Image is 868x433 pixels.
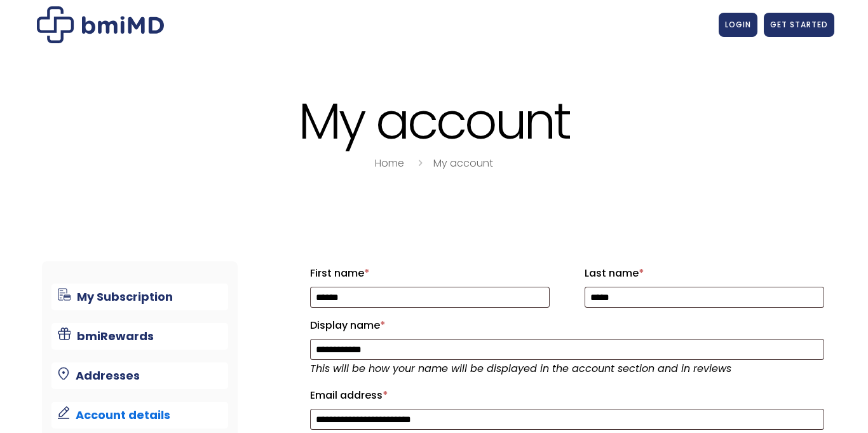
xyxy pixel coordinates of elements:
a: My Subscription [51,284,229,310]
a: Addresses [51,362,229,389]
img: My account [37,6,164,43]
a: Account details [51,402,229,429]
label: First name [310,263,550,284]
a: GET STARTED [764,13,834,37]
label: Last name [585,263,824,284]
a: LOGIN [719,13,757,37]
a: My account [433,156,493,170]
label: Email address [310,385,824,406]
h1: My account [34,94,834,148]
span: GET STARTED [770,19,828,30]
a: bmiRewards [51,323,229,350]
a: Home [375,156,404,170]
label: Display name [310,315,824,336]
span: LOGIN [725,19,751,30]
em: This will be how your name will be displayed in the account section and in reviews [310,361,731,376]
i: breadcrumbs separator [413,156,427,170]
